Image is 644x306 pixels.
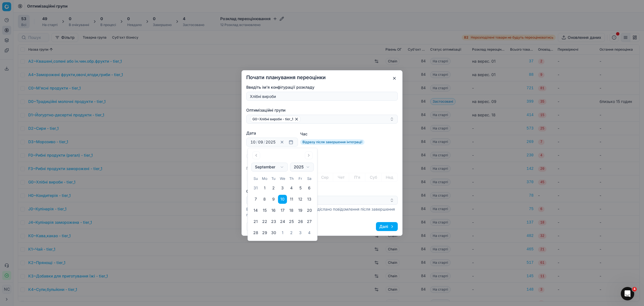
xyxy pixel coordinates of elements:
[256,139,257,145] span: /
[260,176,269,181] th: Monday
[246,75,398,80] h2: Почати планування переоцінки
[278,195,287,204] button: Today, Wednesday, September 10th, 2025, selected
[296,229,305,237] button: Friday, October 3rd, 2025
[251,206,260,215] button: Sunday, September 14th, 2025
[260,195,269,204] button: Monday, September 8th, 2025
[269,217,278,226] button: Tuesday, September 23rd, 2025
[300,139,364,145] span: Відразу після завершення інтеграції
[251,176,314,237] table: September 2025
[249,92,395,100] input: eg. "Weekly optimization"
[251,184,260,193] button: Sunday, August 31st, 2025
[251,229,260,237] button: Sunday, September 28th, 2025
[269,195,278,204] button: Tuesday, September 9th, 2025
[257,139,264,145] input: months
[287,195,296,204] button: Thursday, September 11th, 2025
[252,117,293,121] span: G0~Хлібні вироби - tier_1
[264,139,265,145] span: /
[296,176,305,181] th: Friday
[260,184,269,193] button: Monday, September 1st, 2025
[296,206,305,215] button: Friday, September 19th, 2025
[287,176,296,181] th: Thursday
[246,206,398,218] p: Виберіть користувачів, яким буде надіслано повідомлення після завершення переоцінки
[296,195,305,204] button: Friday, September 12th, 2025
[632,287,637,291] span: 4
[287,184,296,193] button: Thursday, September 4th, 2025
[287,206,296,215] button: Thursday, September 18th, 2025
[246,130,298,136] label: Дата
[305,229,314,237] button: Saturday, October 4th, 2025
[251,217,260,226] button: Sunday, September 21st, 2025
[300,130,364,138] label: Час
[621,287,634,300] iframe: Intercom live chat
[246,196,398,205] button: Оберіть користувачів
[260,229,269,237] button: Monday, September 29th, 2025
[278,229,287,237] button: Wednesday, October 1st, 2025
[278,217,287,226] button: Wednesday, September 24th, 2025
[265,139,276,145] input: years
[251,176,260,181] th: Sunday
[278,184,287,193] button: Wednesday, September 3rd, 2025
[246,84,398,90] label: Введіть ім'я конфігурації розкладу
[251,195,260,204] button: Sunday, September 7th, 2025
[376,222,398,231] button: Далі
[305,206,314,215] button: Saturday, September 20th, 2025
[269,176,278,181] th: Tuesday
[269,206,278,215] button: Tuesday, September 16th, 2025
[305,151,313,159] button: Go to the Next Month
[305,195,314,204] button: Saturday, September 13th, 2025
[250,139,256,145] input: days
[296,184,305,193] button: Friday, September 5th, 2025
[305,184,314,193] button: Saturday, September 6th, 2025
[252,151,260,159] button: Go to the Previous Month
[269,229,278,237] button: Tuesday, September 30th, 2025
[260,206,269,215] button: Monday, September 15th, 2025
[287,217,296,226] button: Thursday, September 25th, 2025
[278,176,287,181] th: Wednesday
[246,107,398,113] label: Оптимізаційні групи
[246,115,398,124] button: G0~Хлібні вироби - tier_1
[269,184,278,193] button: Tuesday, September 2nd, 2025
[246,189,398,194] label: Оповіщення
[278,206,287,215] button: Wednesday, September 17th, 2025
[305,176,314,181] th: Saturday
[287,229,296,237] button: Thursday, October 2nd, 2025
[251,163,288,171] button: Choose the Month
[246,222,274,231] button: Скасувати
[290,163,314,171] button: Choose the Year
[305,217,314,226] button: Saturday, September 27th, 2025
[260,217,269,226] button: Monday, September 22nd, 2025
[296,217,305,226] button: Friday, September 26th, 2025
